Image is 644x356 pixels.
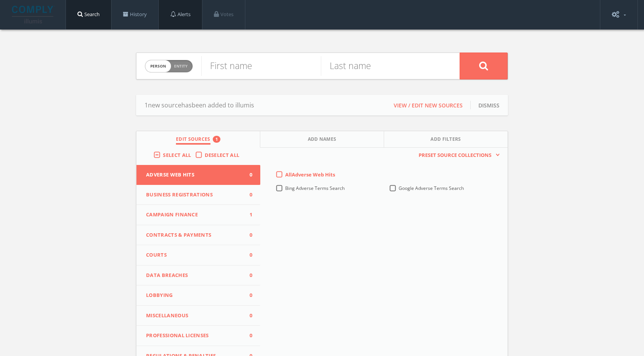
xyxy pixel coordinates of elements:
[136,245,260,265] button: Courts0
[146,332,241,340] span: Professional Licenses
[146,191,241,199] span: Business Registrations
[260,131,384,148] button: Add Names
[176,136,210,145] span: Edit Sources
[308,136,337,145] span: Add Names
[285,171,335,178] span: All Adverse Web Hits
[146,292,241,299] span: Lobbying
[146,171,241,179] span: Adverse Web Hits
[146,211,241,219] span: Campaign Finance
[136,285,260,306] button: Lobbying0
[136,165,260,185] button: Adverse Web Hits0
[174,63,187,69] span: Entity
[384,131,508,148] button: Add Filters
[163,152,191,158] span: Select All
[241,231,253,239] span: 0
[145,101,254,110] span: 1 new source has been added to illumis
[145,60,171,72] span: person
[285,185,345,191] span: Bing Adverse Terms Search
[136,225,260,246] button: Contracts & Payments0
[241,312,253,320] span: 0
[394,101,463,109] button: View / Edit new sources
[241,272,253,279] span: 0
[146,231,241,239] span: Contracts & Payments
[415,152,495,159] span: Preset Source Collections
[430,136,461,145] span: Add Filters
[136,326,260,346] button: Professional Licenses0
[136,205,260,225] button: Campaign Finance1
[213,136,220,143] div: 1
[241,171,253,179] span: 0
[205,152,240,158] span: Deselect All
[12,6,55,23] img: illumis
[241,332,253,340] span: 0
[241,251,253,259] span: 0
[146,251,241,259] span: Courts
[136,131,260,148] button: Edit Sources1
[136,306,260,326] button: Miscellaneous0
[241,292,253,299] span: 0
[478,101,499,109] button: Dismiss
[399,185,464,191] span: Google Adverse Terms Search
[415,152,500,159] button: Preset Source Collections
[136,265,260,286] button: Data Breaches0
[241,211,253,219] span: 1
[146,272,241,279] span: Data Breaches
[136,185,260,205] button: Business Registrations0
[146,312,241,320] span: Miscellaneous
[241,191,253,199] span: 0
